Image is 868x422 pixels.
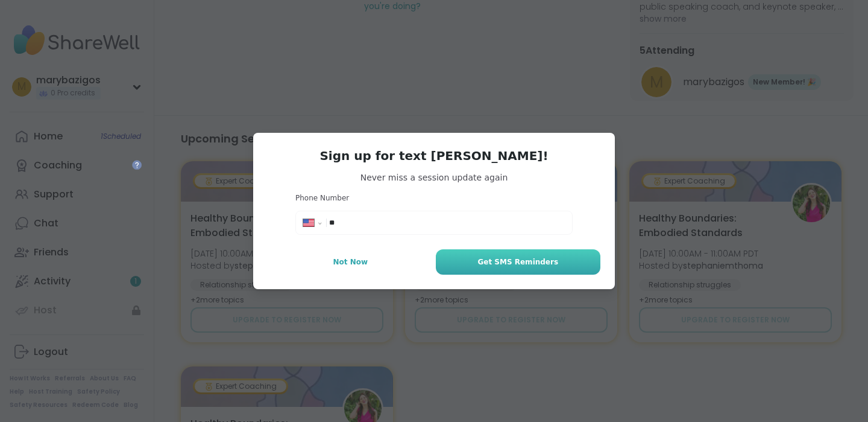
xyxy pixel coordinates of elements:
[477,257,558,267] span: Get SMS Reminders
[333,257,368,267] span: Not Now
[436,249,600,275] button: Get SMS Reminders
[303,219,314,226] img: United States
[132,160,142,170] iframe: Spotlight
[268,147,600,164] h3: Sign up for text [PERSON_NAME]!
[268,171,600,184] span: Never miss a session update again
[268,249,433,275] button: Not Now
[295,193,573,203] h3: Phone Number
